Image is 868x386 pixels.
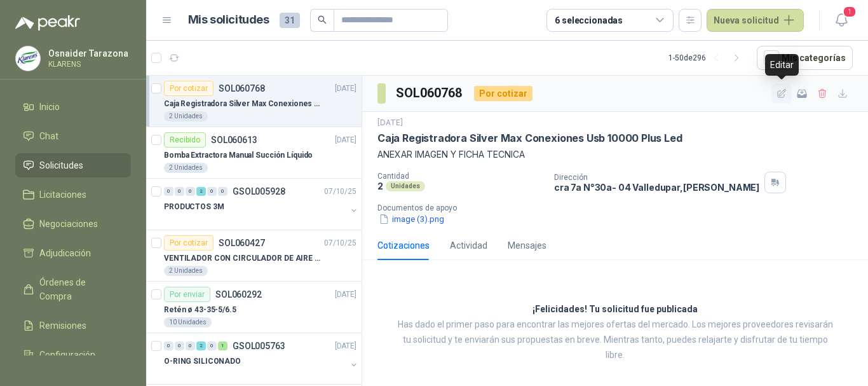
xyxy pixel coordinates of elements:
a: Configuración [15,343,131,367]
div: Recibido [164,132,206,148]
p: Caja Registradora Silver Max Conexiones Usb 10000 Plus Led [164,98,322,110]
h3: ¡Felicidades! Tu solicitud fue publicada [532,302,698,317]
div: 6 seleccionadas [555,13,623,27]
div: 0 [175,187,184,196]
p: SOL060292 [215,290,262,299]
p: Cantidad [377,172,544,181]
div: 0 [207,187,217,196]
p: 07/10/25 [324,237,356,249]
p: 07/10/25 [324,186,356,198]
a: RecibidoSOL060613[DATE] Bomba Extractora Manual Succión Líquido2 Unidades [146,127,362,179]
button: Mís categorías [757,46,853,70]
div: Por cotizar [474,86,532,101]
button: Nueva solicitud [707,9,804,32]
p: GSOL005928 [233,187,285,196]
p: Bomba Extractora Manual Succión Líquido [164,149,313,162]
div: 1 [218,341,227,350]
p: Has dado el primer paso para encontrar las mejores ofertas del mercado. Los mejores proveedores r... [394,317,836,363]
span: Negociaciones [39,217,98,231]
a: Remisiones [15,314,131,338]
div: Mensajes [508,238,546,252]
p: ANEXAR IMAGEN Y FICHA TECNICA [377,148,853,162]
div: Por enviar [164,287,210,302]
div: 2 [196,187,206,196]
p: KLARENS [48,60,128,68]
p: 2 [377,181,383,191]
span: Adjudicación [39,246,91,260]
img: Logo peakr [15,15,80,31]
a: Inicio [15,95,131,119]
p: Retén ø 43-35-5/6.5 [164,304,236,316]
span: search [318,15,327,24]
a: 0 0 0 2 0 0 GSOL00592807/10/25 PRODUCTOS 3M [164,184,359,224]
span: Chat [39,129,58,143]
p: VENTILADOR CON CIRCULADOR DE AIRE MULTIPROPOSITO XPOWER DE 14" [164,252,322,265]
button: 1 [830,9,853,32]
p: [DATE] [335,340,356,352]
a: Por cotizarSOL060768[DATE] Caja Registradora Silver Max Conexiones Usb 10000 Plus Led2 Unidades [146,76,362,127]
p: Osnaider Tarazona [48,49,128,58]
a: Solicitudes [15,153,131,177]
p: cra 7a N°30a- 04 Valledupar , [PERSON_NAME] [554,182,759,193]
div: 0 [207,341,217,350]
div: Por cotizar [164,81,214,96]
p: PRODUCTOS 3M [164,201,224,213]
span: Configuración [39,348,95,362]
p: SOL060768 [219,84,265,93]
div: 10 Unidades [164,317,212,327]
p: [DATE] [335,83,356,95]
p: GSOL005763 [233,341,285,350]
span: Solicitudes [39,158,83,172]
div: Cotizaciones [377,238,430,252]
span: 1 [843,6,857,18]
p: [DATE] [377,117,403,129]
p: Documentos de apoyo [377,203,863,212]
div: Actividad [450,238,487,252]
a: Chat [15,124,131,148]
h3: SOL060768 [396,83,464,103]
a: Negociaciones [15,212,131,236]
p: SOL060427 [219,238,265,247]
p: SOL060613 [211,135,257,144]
span: Órdenes de Compra [39,275,119,303]
span: Remisiones [39,319,86,333]
div: 0 [175,341,184,350]
div: 2 Unidades [164,163,208,173]
a: Por cotizarSOL06042707/10/25 VENTILADOR CON CIRCULADOR DE AIRE MULTIPROPOSITO XPOWER DE 14"2 Unid... [146,230,362,282]
div: 2 [196,341,206,350]
div: 0 [186,187,195,196]
a: Licitaciones [15,183,131,207]
span: Licitaciones [39,188,86,202]
span: 31 [280,13,300,28]
div: Por cotizar [164,235,214,251]
h1: Mis solicitudes [188,11,269,29]
div: 0 [164,341,173,350]
p: Dirección [554,173,759,182]
div: 0 [186,341,195,350]
p: [DATE] [335,289,356,301]
button: image (3).png [377,212,445,226]
div: 2 Unidades [164,111,208,121]
div: Editar [765,54,799,76]
img: Company Logo [16,46,40,71]
div: 2 Unidades [164,266,208,276]
a: 0 0 0 2 0 1 GSOL005763[DATE] O-RING SILICONADO [164,338,359,379]
a: Por enviarSOL060292[DATE] Retén ø 43-35-5/6.510 Unidades [146,282,362,333]
p: O-RING SILICONADO [164,355,241,368]
div: 0 [164,187,173,196]
div: Unidades [386,181,425,191]
div: 0 [218,187,227,196]
div: 1 - 50 de 296 [668,48,747,68]
span: Inicio [39,100,60,114]
p: [DATE] [335,134,356,146]
a: Adjudicación [15,241,131,265]
p: Caja Registradora Silver Max Conexiones Usb 10000 Plus Led [377,132,682,145]
a: Órdenes de Compra [15,270,131,308]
